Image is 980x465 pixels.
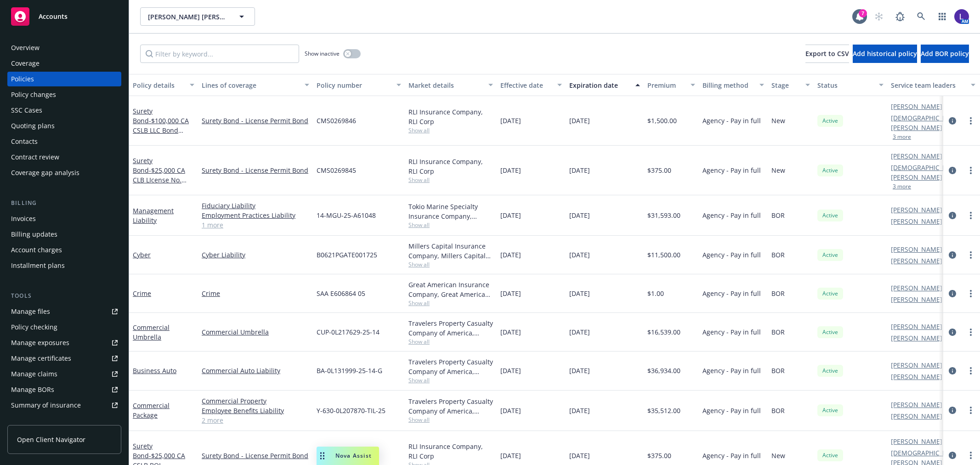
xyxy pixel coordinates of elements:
span: Show all [408,176,493,184]
a: Surety Bond [133,107,189,154]
span: CMS0269845 [317,165,356,175]
span: BOR [771,250,785,260]
a: Coverage [7,56,121,71]
a: [PERSON_NAME] [891,372,942,381]
a: [DEMOGRAPHIC_DATA][PERSON_NAME] [891,163,963,182]
div: Billing updates [11,227,57,242]
span: Active [821,211,839,220]
a: more [965,405,976,416]
button: 3 more [893,134,911,140]
a: Contract review [7,150,121,164]
input: Filter by keyword... [140,45,299,63]
span: CMS0269846 [317,116,356,125]
span: [DATE] [500,366,521,375]
div: Contacts [11,134,38,149]
a: more [965,115,976,126]
a: circleInformation [947,288,958,299]
div: Expiration date [569,80,630,90]
a: Manage BORs [7,382,121,397]
span: Agency - Pay in full [702,451,761,460]
a: Commercial Property [202,396,309,406]
span: CUP-0L217629-25-14 [317,327,380,337]
button: Effective date [497,74,566,96]
span: $36,934.00 [647,366,680,375]
a: circleInformation [947,165,958,176]
a: Employee Benefits Liability [202,406,309,415]
span: Open Client Navigator [17,435,85,444]
span: Show all [408,299,493,307]
a: Management Liability [133,206,174,225]
span: - $100,000 CA CSLB LLC Bond License No. 1041651 [133,116,189,154]
div: Coverage gap analysis [11,165,79,180]
span: 14-MGU-25-A61048 [317,210,376,220]
span: [DATE] [500,451,521,460]
span: [DATE] [569,451,590,460]
button: Stage [768,74,814,96]
a: more [965,165,976,176]
span: Active [821,406,839,414]
a: circleInformation [947,327,958,338]
div: Contract review [11,150,59,164]
a: Crime [133,289,151,298]
a: more [965,365,976,376]
div: Coverage [11,56,40,71]
div: Great American Insurance Company, Great American Insurance Group [408,280,493,299]
a: Commercial Umbrella [202,327,309,337]
a: [PERSON_NAME] [891,256,942,266]
div: Premium [647,80,685,90]
a: Manage exposures [7,335,121,350]
a: [PERSON_NAME] [891,437,942,446]
span: Active [821,166,839,175]
a: [PERSON_NAME] [891,283,942,293]
span: Show all [408,261,493,268]
span: Agency - Pay in full [702,250,761,260]
a: Overview [7,40,121,55]
div: Status [817,80,873,90]
a: Commercial Umbrella [133,323,170,341]
a: more [965,250,976,261]
a: Accounts [7,4,121,29]
span: Show all [408,416,493,424]
a: Employment Practices Liability [202,210,309,220]
a: more [965,210,976,221]
a: circleInformation [947,115,958,126]
div: Effective date [500,80,552,90]
a: circleInformation [947,365,958,376]
span: - $25,000 CA CLB LIcense No. 1041651-BOR [133,166,187,194]
span: [DATE] [500,250,521,260]
a: [PERSON_NAME] [891,244,942,254]
a: Summary of insurance [7,398,121,413]
a: Account charges [7,243,121,257]
button: Lines of coverage [198,74,313,96]
span: Add BOR policy [921,49,969,58]
a: Invoices [7,211,121,226]
img: photo [954,9,969,24]
a: Cyber [133,250,151,259]
span: [DATE] [569,366,590,375]
a: Business Auto [133,366,176,375]
div: SSC Cases [11,103,42,118]
div: Millers Capital Insurance Company, Millers Capital Insurance Company, CRC Group [408,241,493,261]
div: RLI Insurance Company, RLI Corp [408,107,493,126]
button: Add BOR policy [921,45,969,63]
a: Coverage gap analysis [7,165,121,180]
button: Policy details [129,74,198,96]
div: Tokio Marine Specialty Insurance Company, Philadelphia Insurance Companies [408,202,493,221]
span: Accounts [39,13,68,20]
span: Show inactive [305,50,340,57]
a: more [965,450,976,461]
a: Start snowing [870,7,888,26]
a: 1 more [202,220,309,230]
span: Agency - Pay in full [702,366,761,375]
span: BOR [771,210,785,220]
span: Show all [408,126,493,134]
span: Show all [408,376,493,384]
a: Report a Bug [891,7,909,26]
span: New [771,116,785,125]
div: Travelers Property Casualty Company of America, Travelers Insurance [408,397,493,416]
div: Billing method [702,80,754,90]
a: Manage files [7,304,121,319]
a: Crime [202,289,309,298]
button: 3 more [893,184,911,189]
span: Agency - Pay in full [702,406,761,415]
